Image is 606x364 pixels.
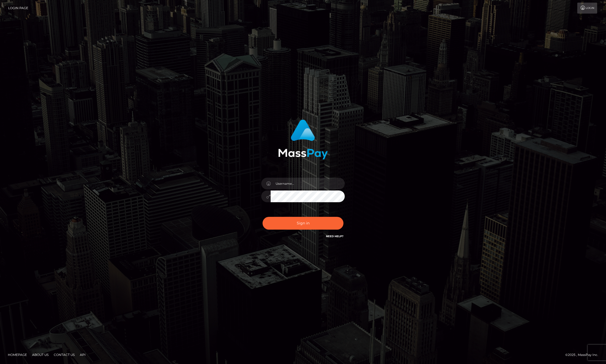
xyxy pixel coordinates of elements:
button: Sign in [263,217,343,230]
a: API [78,351,88,359]
a: Homepage [6,351,29,359]
img: MassPay Login [278,120,328,159]
input: Username... [271,178,345,189]
div: © 2025 , MassPay Inc. [565,352,602,358]
a: About Us [30,351,51,359]
a: Login Page [8,3,28,14]
a: Login [577,3,597,14]
a: Need Help? [326,235,343,238]
a: Contact Us [52,351,77,359]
